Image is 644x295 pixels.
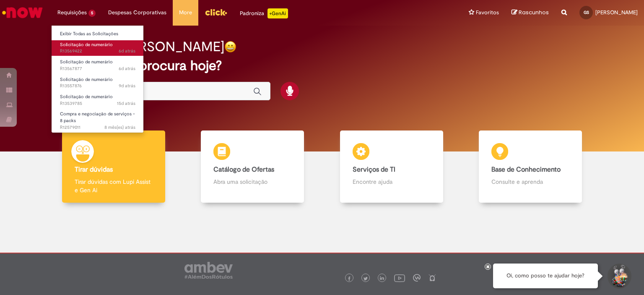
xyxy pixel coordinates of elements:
a: Base de Conhecimento Consulte e aprenda [461,131,600,203]
img: logo_footer_twitter.png [364,277,368,281]
span: Solicitação de numerário [60,94,113,100]
h2: Bom dia, [PERSON_NAME] [64,39,224,54]
span: Rascunhos [519,8,549,16]
img: logo_footer_workplace.png [413,274,421,282]
span: R13557876 [60,83,135,89]
img: logo_footer_facebook.png [347,277,351,281]
span: R12579011 [60,124,135,131]
time: 25/09/2025 16:35:24 [119,65,135,72]
span: Despesas Corporativas [108,8,166,17]
a: Rascunhos [512,9,549,17]
span: Solicitação de numerário [60,59,113,65]
span: R13569422 [60,48,135,55]
a: Exibir Todas as Solicitações [52,29,144,39]
span: Solicitação de numerário [60,76,113,83]
a: Aberto R13567877 : Solicitação de numerário [52,57,144,73]
b: Base de Conhecimento [491,165,561,174]
a: Aberto R13539785 : Solicitação de numerário [52,92,144,108]
span: R13567877 [60,65,135,72]
time: 26/09/2025 09:40:04 [119,48,135,54]
a: Serviços de TI Encontre ajuda [322,131,461,203]
span: 5 [88,10,96,17]
span: Solicitação de numerário [60,42,113,48]
span: 8 mês(es) atrás [104,124,135,131]
a: Catálogo de Ofertas Abra uma solicitação [183,131,322,203]
a: Aberto R12579011 : Compra e negociação de serviços - 8 packs [52,110,144,128]
span: 9d atrás [119,83,135,89]
span: [PERSON_NAME] [595,9,638,16]
time: 23/09/2025 09:52:29 [119,83,135,89]
time: 28/01/2025 06:59:20 [104,124,135,131]
b: Catálogo de Ofertas [213,165,274,174]
span: 6d atrás [119,48,135,54]
h2: O que você procura hoje? [64,58,581,73]
span: More [179,8,192,17]
img: logo_footer_ambev_rotulo_gray.png [184,262,233,279]
span: GS [584,10,589,15]
img: logo_footer_linkedin.png [380,276,384,281]
img: happy-face.png [224,41,236,53]
button: Iniciar Conversa de Suporte [606,264,631,289]
img: click_logo_yellow_360x200.png [205,6,227,18]
a: Aberto R13569422 : Solicitação de numerário [52,40,144,56]
ul: Requisições [51,25,144,133]
div: Oi, como posso te ajudar hoje? [493,264,598,288]
p: Tirar dúvidas com Lupi Assist e Gen Ai [75,178,153,194]
span: Requisições [57,8,87,17]
p: +GenAi [267,8,288,18]
a: Aberto R13557876 : Solicitação de numerário [52,75,144,91]
b: Serviços de TI [353,165,395,174]
img: logo_footer_naosei.png [428,274,436,282]
a: Tirar dúvidas Tirar dúvidas com Lupi Assist e Gen Ai [44,131,183,203]
p: Encontre ajuda [353,178,431,186]
div: Padroniza [240,8,288,18]
span: Compra e negociação de serviços - 8 packs [60,111,135,124]
b: Tirar dúvidas [75,165,113,174]
span: Favoritos [476,8,499,17]
p: Consulte e aprenda [491,178,569,186]
img: logo_footer_youtube.png [394,272,405,283]
p: Abra uma solicitação [213,178,291,186]
img: ServiceNow [1,4,44,21]
span: 6d atrás [119,65,135,72]
span: R13539785 [60,100,135,107]
time: 16/09/2025 13:52:14 [117,100,135,107]
span: 15d atrás [117,100,135,107]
